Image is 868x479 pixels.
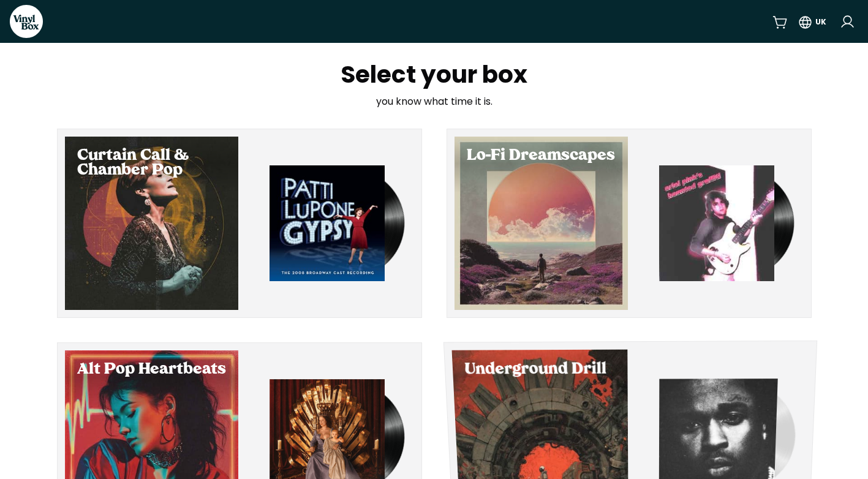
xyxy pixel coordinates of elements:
[57,129,422,318] button: Select Curtain Call & Chamber Pop
[455,137,628,310] div: Select Lo-Fi Dreamscapes
[65,137,238,310] div: Select Curtain Call & Chamber Pop
[815,17,826,28] div: UK
[270,62,599,87] h1: Select your box
[447,129,812,318] button: Select Lo-Fi Dreamscapes
[270,94,599,109] p: you know what time it is.
[467,149,616,164] h2: Lo-Fi Dreamscapes
[77,363,226,377] h2: Alt Pop Heartbeats
[798,10,826,32] button: UK
[77,149,226,178] h2: Curtain Call & Chamber Pop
